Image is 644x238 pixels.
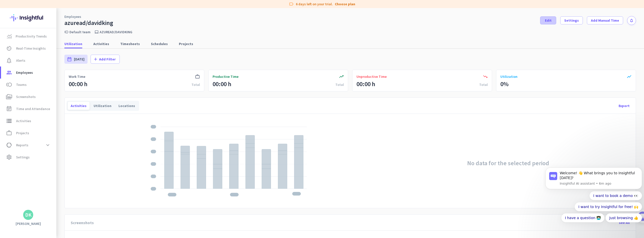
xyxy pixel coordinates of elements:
[213,74,238,79] span: Productive Time
[543,129,644,235] iframe: Intercom notifications message
[6,106,12,112] i: event_note
[64,41,82,46] span: Utilization
[560,16,583,24] button: Settings
[95,30,99,34] i: laptop_mac
[591,18,619,23] span: Add Manual Time
[16,82,27,88] span: Teams
[91,55,120,64] button: addAdd Filter
[629,18,634,23] i: notifications
[6,94,12,100] i: perm_media
[16,45,46,51] span: Real-Time Insights
[16,57,25,63] span: Alerts
[195,74,200,79] i: work_outline
[16,33,47,39] span: Productivity Trends
[1,127,56,139] a: work_outlineProjects
[1,54,56,66] a: notification_importantAlerts
[1,115,56,127] a: storageActivities
[627,16,636,25] button: notifications
[68,102,90,110] div: Activities
[1,103,56,115] a: event_noteTime and Attendance
[191,82,200,87] div: Total
[10,8,47,28] img: Insightful logo
[500,74,517,79] span: Utilization
[16,106,50,112] span: Time and Attendance
[64,30,68,34] i: toll
[16,154,30,160] span: Settings
[115,102,138,110] div: Locations
[564,18,579,23] span: Settings
[6,130,12,136] i: work_outline
[6,154,12,160] i: settings
[587,16,623,24] button: Add Manual Time
[69,74,85,79] span: Work Time
[213,80,231,88] div: 00:00 h
[335,2,355,7] a: Choose plan
[6,45,12,51] i: av_timer
[16,94,36,100] span: Screenshots
[1,42,56,54] a: av_timerReal-Time Insights
[339,74,344,79] i: trending_up
[93,41,109,46] span: Activities
[6,57,12,63] i: notification_important
[615,100,634,112] div: Export
[151,41,168,46] span: Schedules
[68,219,97,227] div: Screenshots
[7,34,12,39] img: menu-item
[6,70,12,76] i: group
[16,70,33,76] span: Employees
[335,82,344,87] div: Total
[91,102,114,110] div: Utilization
[1,151,56,163] a: settingsSettings
[467,160,549,166] h2: No data for the selected period
[64,19,113,27] div: azuread/davidking
[74,57,85,62] span: [DATE]
[16,130,29,136] span: Projects
[1,79,56,91] a: tollTeams
[69,30,91,34] a: Default team
[16,118,31,124] span: Activities
[179,41,193,46] span: Projects
[356,74,387,79] span: Unproductive Time
[6,118,12,124] i: storage
[627,74,632,79] i: show_chart
[545,18,552,23] span: Edit
[356,80,375,88] div: 00:00 h
[151,125,307,196] img: placeholder-stacked-chart.svg
[540,16,556,24] button: Edit
[289,2,294,7] i: label
[1,139,56,151] a: data_usageReportsexpand_more
[1,30,56,42] a: menu-itemProductivity Trends
[67,57,72,62] i: date_range
[6,82,12,88] i: toll
[99,57,116,62] span: Add Filter
[500,80,509,88] div: 0%
[100,30,132,34] p: azuread/davidking
[93,57,98,62] i: add
[1,91,56,103] a: perm_mediaScreenshots
[479,82,488,87] div: Total
[6,142,12,148] i: data_usage
[43,141,52,150] button: expand_more
[64,14,81,19] a: Employees
[120,41,140,46] span: Timesheets
[483,74,488,79] i: trending_down
[16,142,28,148] span: Reports
[25,212,31,217] div: DK
[1,66,56,79] a: groupEmployees
[69,80,88,88] div: 00:00 h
